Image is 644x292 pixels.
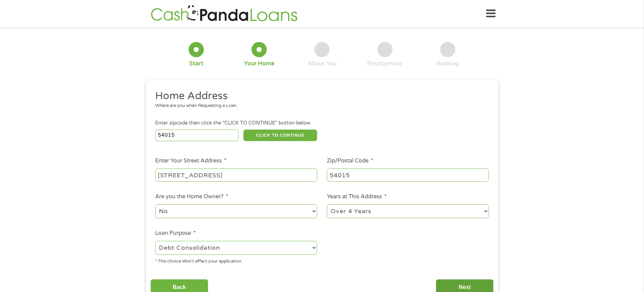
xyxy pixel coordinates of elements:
img: GetLoanNow Logo [149,4,300,23]
label: Zip/Postal Code [327,157,373,164]
label: Are you the Home Owner? [155,193,228,200]
div: Enter zipcode then click the "CLICK TO CONTINUE" button below. [155,119,488,127]
label: Loan Purpose [155,230,196,237]
div: Where are you when Requesting a Loan. [155,103,484,109]
h2: Home Address [155,89,484,103]
div: Banking [436,60,459,67]
div: * This choice Won’t affect your application [155,256,317,265]
div: Employment [367,60,402,67]
input: 1 Main Street [155,169,317,181]
div: Start [189,60,204,67]
div: About You [308,60,336,67]
input: Enter Zipcode (e.g 01510) [155,130,239,141]
label: Years at This Address [327,193,387,200]
label: Enter Your Street Address [155,157,226,164]
button: CLICK TO CONTINUE [243,130,317,141]
div: Your Home [244,60,275,67]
